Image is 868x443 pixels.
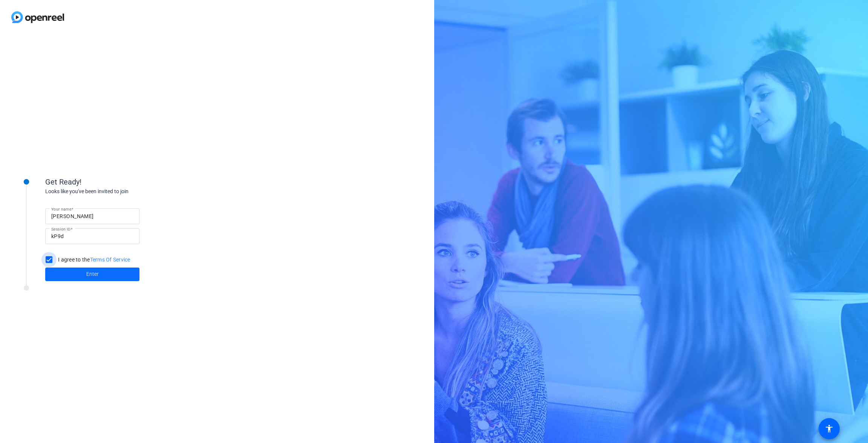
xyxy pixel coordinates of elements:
[86,270,99,278] span: Enter
[57,256,130,263] label: I agree to the
[825,424,834,433] mat-icon: accessibility
[45,188,196,195] div: Looks like you've been invited to join
[90,257,130,263] a: Terms Of Service
[51,227,70,231] mat-label: Session ID
[45,268,139,281] button: Enter
[45,176,196,188] div: Get Ready!
[51,207,71,211] mat-label: Your name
